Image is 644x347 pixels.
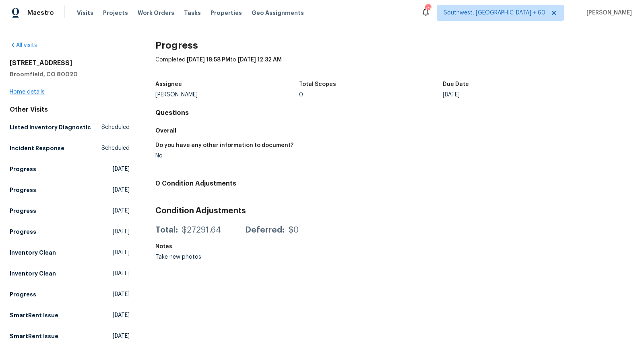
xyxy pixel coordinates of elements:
h5: Progress [10,165,36,173]
div: Other Visits [10,106,130,114]
h2: Progress [155,41,634,49]
h2: [STREET_ADDRESS] [10,59,130,67]
span: [DATE] [113,290,130,298]
span: Tasks [184,10,201,16]
span: Projects [103,9,128,17]
h5: Progress [10,228,36,236]
div: 708 [425,5,431,13]
a: Inventory Clean[DATE] [10,266,130,281]
h5: Overall [155,127,634,135]
span: [DATE] 12:32 AM [238,57,282,63]
a: Inventory Clean[DATE] [10,245,130,260]
span: [DATE] [113,228,130,236]
a: SmartRent Issue[DATE] [10,308,130,323]
a: Progress[DATE] [10,287,130,302]
span: [DATE] [113,332,130,340]
span: [DATE] [113,186,130,194]
div: Deferred: [245,226,285,234]
div: No [155,153,388,159]
h5: Do you have any other information to document? [155,143,293,148]
span: Scheduled [101,123,130,131]
a: SmartRent Issue[DATE] [10,329,130,343]
h5: Due Date [443,82,469,87]
span: Work Orders [138,9,174,17]
span: [DATE] [113,249,130,257]
span: Maestro [27,9,54,17]
h5: SmartRent Issue [10,311,58,319]
a: Home details [10,89,45,95]
a: Progress[DATE] [10,162,130,176]
span: Southwest, [GEOGRAPHIC_DATA] + 60 [444,9,545,17]
div: Total: [155,226,178,234]
div: $27291.64 [182,226,221,234]
a: Incident ResponseScheduled [10,141,130,155]
span: [DATE] [113,311,130,319]
h5: Progress [10,207,36,215]
a: Listed Inventory DiagnosticScheduled [10,120,130,135]
div: Take new photos [155,254,299,260]
span: [DATE] [113,165,130,173]
span: [PERSON_NAME] [583,9,632,17]
div: 0 [299,92,443,98]
span: [DATE] [113,207,130,215]
h5: SmartRent Issue [10,332,58,340]
h5: Notes [155,244,172,249]
h5: Broomfield, CO 80020 [10,70,130,78]
a: Progress[DATE] [10,183,130,197]
h5: Listed Inventory Diagnostic [10,123,91,131]
h5: Progress [10,290,36,298]
h4: Questions [155,109,634,117]
div: Completed: to [155,56,634,77]
h5: Progress [10,186,36,194]
span: Geo Assignments [252,9,304,17]
a: All visits [10,43,37,48]
a: Progress[DATE] [10,225,130,239]
span: Properties [211,9,242,17]
h5: Inventory Clean [10,269,56,278]
h5: Assignee [155,82,182,87]
h4: 0 Condition Adjustments [155,180,634,188]
a: Progress[DATE] [10,204,130,218]
div: [PERSON_NAME] [155,92,299,98]
h5: Total Scopes [299,82,336,87]
h3: Condition Adjustments [155,207,634,215]
div: [DATE] [443,92,586,98]
h5: Inventory Clean [10,249,56,257]
span: Visits [77,9,93,17]
div: $0 [289,226,299,234]
span: Scheduled [101,144,130,152]
span: [DATE] 18:58 PM [187,57,230,63]
span: [DATE] [113,269,130,278]
h5: Incident Response [10,144,64,152]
